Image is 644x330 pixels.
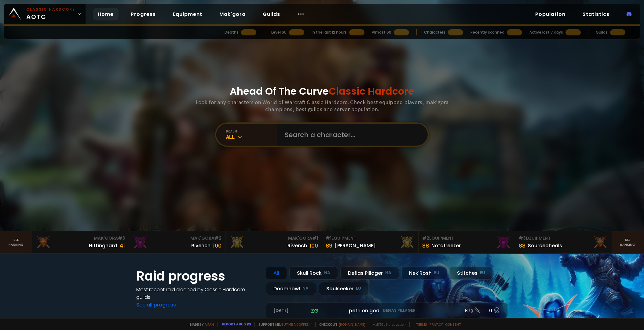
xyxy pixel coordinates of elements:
div: Stitches [449,267,493,280]
small: Classic Hardcore [26,7,75,12]
div: Equipment [422,235,511,241]
span: v. d752d5 - production [369,322,406,327]
div: In the last 12 hours [312,30,347,35]
span: Classic Hardcore [329,84,414,98]
a: Classic HardcoreAOTC [4,4,86,24]
span: # 1 [326,235,331,241]
div: [PERSON_NAME] [335,242,376,249]
div: Mak'Gora [229,235,318,241]
div: Equipment [519,235,608,241]
span: # 3 [519,235,526,241]
a: Consent [445,322,461,327]
div: realm [226,129,277,133]
div: Hittinghard [89,242,117,249]
span: # 2 [214,235,221,241]
div: Deaths [225,30,239,35]
span: Made by [186,322,214,327]
div: Rîvench [287,242,307,249]
div: Mak'Gora [36,235,125,241]
div: Rivench [191,242,210,249]
a: Terms [416,322,427,327]
a: Population [530,8,570,20]
div: 41 [119,241,125,250]
h1: Ahead Of The Curve [230,84,414,99]
a: Privacy [430,322,443,327]
a: Report a bug [222,322,246,326]
span: # 2 [422,235,429,241]
span: # 1 [312,235,318,241]
h4: Most recent raid cleaned by Classic Hardcore guilds [136,286,258,301]
div: 88 [519,241,525,250]
div: 100 [213,241,221,250]
a: #2Equipment88Notafreezer [419,231,515,253]
a: #1Equipment89[PERSON_NAME] [322,231,419,253]
h3: Look for any characters on World of Warcraft Classic Hardcore. Check best equipped players, mak'g... [193,99,451,113]
a: a fan [205,322,214,327]
small: NA [385,270,391,276]
div: 88 [422,241,429,250]
a: Progress [126,8,161,20]
div: Notafreezer [431,242,461,249]
span: AOTC [26,7,75,21]
a: [DATE]zgpetri on godDefias Pillager8 /90 [266,303,508,319]
div: 89 [326,241,332,250]
div: Doomhowl [266,282,316,295]
a: Mak'Gora#3Hittinghard41 [32,231,129,253]
div: Nek'Rosh [401,267,447,280]
div: Soulseeker [319,282,369,295]
div: All [266,267,287,280]
div: Sourceoheals [528,242,562,249]
div: Guilds [596,30,608,35]
span: Checkout [315,322,365,327]
div: Skull Rock [289,267,338,280]
div: Level 60 [271,30,287,35]
div: Active last 7 days [529,30,563,35]
small: EU [480,270,485,276]
a: Seeranking [612,231,644,253]
a: See all progress [136,301,176,308]
small: NA [302,285,309,292]
a: Mak'Gora#2Rivench100 [129,231,225,253]
a: [DOMAIN_NAME] [339,322,365,327]
div: Defias Pillager [340,267,399,280]
a: Buy me a coffee [281,322,312,327]
a: Equipment [168,8,207,20]
div: Recently scanned [470,30,504,35]
small: EU [356,285,361,292]
a: Home [93,8,119,20]
span: Support me, [254,322,312,327]
div: Equipment [326,235,415,241]
a: Mak'gora [214,8,251,20]
a: #3Equipment88Sourceoheals [515,231,612,253]
small: EU [434,270,439,276]
input: Search a character... [281,124,420,146]
div: Characters [424,30,445,35]
div: All [226,133,277,140]
a: Mak'Gora#1Rîvench100 [225,231,322,253]
span: # 3 [118,235,125,241]
h1: Raid progress [136,267,258,286]
div: Mak'Gora [133,235,221,241]
div: Almost 60 [372,30,391,35]
a: Guilds [258,8,285,20]
div: 100 [309,241,318,250]
small: NA [324,270,330,276]
a: Statistics [578,8,614,20]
